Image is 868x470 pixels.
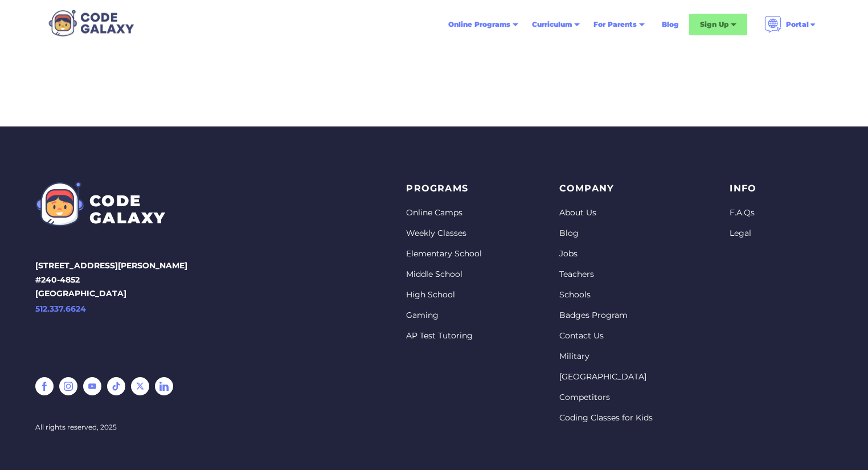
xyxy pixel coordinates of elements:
[730,228,756,239] a: Legal
[559,228,653,239] a: Blog
[758,11,824,38] div: Portal
[406,181,482,197] p: PROGRAMS
[730,207,756,219] a: F.A.Qs
[35,181,187,227] a: CODEGALAXY
[525,14,587,35] div: Curriculum
[406,248,482,260] a: Elementary School
[35,259,187,339] p: [STREET_ADDRESS][PERSON_NAME] #240-4852 [GEOGRAPHIC_DATA]
[406,207,482,219] a: Online Camps
[559,351,653,362] a: Military
[587,14,652,35] div: For Parents
[559,181,653,197] p: Company
[406,310,482,321] a: Gaming
[559,310,653,321] a: Badges Program
[448,19,510,30] div: Online Programs
[730,181,756,197] p: info
[532,19,572,30] div: Curriculum
[689,14,747,35] div: Sign Up
[559,330,653,342] a: Contact Us
[593,19,637,30] div: For Parents
[559,371,653,383] a: [GEOGRAPHIC_DATA]
[406,289,482,301] a: High School
[89,193,166,227] div: CODE GALAXY
[559,248,653,260] a: Jobs
[559,207,653,219] a: About Us
[35,422,187,433] div: All rights reserved, 2025
[700,19,728,30] div: Sign Up
[559,289,653,301] a: Schools
[441,14,525,35] div: Online Programs
[406,269,482,280] a: Middle School
[786,19,809,30] div: Portal
[559,392,653,403] a: Competitors
[406,330,482,342] a: AP Test Tutoring
[406,228,482,239] a: Weekly Classes
[35,302,187,316] a: 512.337.6624
[655,14,686,35] a: Blog
[559,412,653,424] a: Coding Classes for Kids
[559,269,653,280] a: Teachers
